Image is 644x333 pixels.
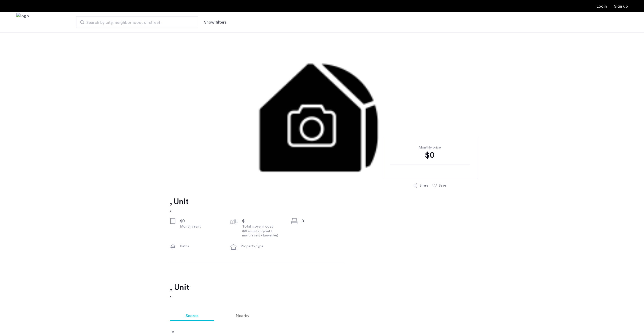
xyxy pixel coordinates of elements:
[439,183,446,188] div: Save
[614,4,628,8] a: Registration
[86,20,184,26] span: Search by city, neighborhood, or street.
[302,218,344,224] div: 0
[420,183,428,188] div: Share
[242,218,285,224] div: $
[236,314,249,318] span: Nearby
[16,13,29,32] img: logo
[116,32,528,184] img: 3.gif
[242,229,285,238] div: ($0 security deposit + month's rent + broker Fee)
[597,4,607,8] a: Login
[170,292,474,299] h3: ,
[170,207,188,213] h2: ,
[241,244,283,249] div: Property type
[180,224,223,229] div: Monthly rent
[390,145,470,150] div: Monthly price
[186,314,198,318] span: Scores
[180,244,223,249] div: Baths
[204,19,226,25] button: Show or hide filters
[180,218,223,224] div: $0
[76,16,198,28] input: Apartment Search
[242,224,285,238] div: Total move in cost
[16,13,29,32] a: Cazamio Logo
[170,197,188,207] h1: , Unit
[170,282,474,292] h2: , Unit
[390,150,470,160] div: $0
[170,197,188,213] a: , Unit,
